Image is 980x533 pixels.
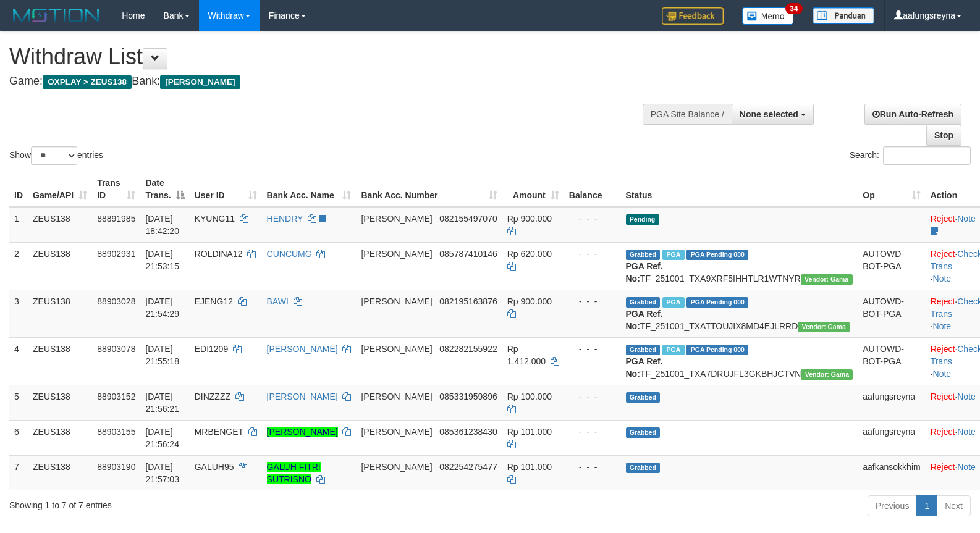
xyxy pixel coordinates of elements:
span: [PERSON_NAME] [361,214,432,224]
a: [PERSON_NAME] [267,344,338,354]
td: 1 [9,207,28,243]
h4: Game: Bank: [9,75,641,88]
a: Stop [926,125,961,146]
th: Amount: activate to sort column ascending [502,172,564,207]
b: PGA Ref. No: [626,261,663,283]
th: Game/API: activate to sort column ascending [28,172,92,207]
span: [PERSON_NAME] [361,462,432,472]
td: AUTOWD-BOT-PGA [858,242,925,290]
div: - - - [569,343,616,355]
label: Show entries [9,146,103,165]
span: EDI1209 [195,344,228,354]
td: 3 [9,290,28,337]
th: Status [621,172,858,207]
a: Next [937,495,971,516]
td: TF_251001_TXA7DRUJFL3GKBHJCTVN [621,337,858,385]
a: Previous [868,495,917,516]
th: Bank Acc. Name: activate to sort column ascending [262,172,357,207]
a: Reject [931,296,955,306]
select: Showentries [31,146,77,165]
img: MOTION_logo.png [9,6,103,25]
a: Reject [931,427,955,437]
th: Date Trans.: activate to sort column descending [140,172,189,207]
span: Rp 900.000 [507,296,552,306]
a: Reject [931,344,955,354]
b: PGA Ref. No: [626,309,663,331]
th: Balance [564,172,621,207]
a: Note [957,392,976,401]
span: GALUH95 [195,462,234,472]
span: [DATE] 21:55:18 [145,344,179,366]
td: 6 [9,420,28,455]
label: Search: [850,146,971,165]
a: Note [957,462,976,472]
span: [DATE] 21:56:24 [145,427,179,449]
div: - - - [569,295,616,308]
a: Reject [931,462,955,472]
span: Grabbed [626,463,661,473]
th: User ID: activate to sort column ascending [190,172,262,207]
button: None selected [732,104,814,125]
span: [DATE] 18:42:20 [145,214,179,236]
div: - - - [569,212,616,225]
b: PGA Ref. No: [626,356,663,379]
span: Grabbed [626,427,661,438]
span: [DATE] 21:54:29 [145,296,179,319]
span: [PERSON_NAME] [361,296,432,306]
span: [DATE] 21:53:15 [145,249,179,271]
input: Search: [883,146,971,165]
span: PGA Pending [686,250,748,260]
td: aafkansokkhim [858,455,925,490]
span: Vendor URL: https://trx31.1velocity.biz [801,369,853,380]
span: 34 [785,3,802,14]
span: [PERSON_NAME] [361,427,432,437]
span: Copy 082282155922 to clipboard [439,344,497,354]
span: Grabbed [626,392,661,403]
span: Copy 085331959896 to clipboard [439,392,497,401]
span: Copy 085787410146 to clipboard [439,249,497,259]
a: [PERSON_NAME] [267,427,338,437]
span: [PERSON_NAME] [361,344,432,354]
img: Feedback.jpg [662,7,724,25]
a: GALUH FITRI SUTRISNO [267,462,321,484]
a: Reject [931,392,955,401]
span: Marked by aafchomsokheang [662,297,684,308]
h1: Withdraw List [9,44,641,69]
span: [PERSON_NAME] [361,392,432,401]
div: - - - [569,390,616,403]
span: ROLDINA12 [195,249,243,259]
span: Grabbed [626,250,661,260]
td: ZEUS138 [28,385,92,420]
div: - - - [569,461,616,473]
span: EJENG12 [195,296,233,306]
a: 1 [916,495,937,516]
td: ZEUS138 [28,207,92,243]
span: OXPLAY > ZEUS138 [43,75,132,89]
td: ZEUS138 [28,455,92,490]
a: Note [933,274,952,283]
span: Copy 082195163876 to clipboard [439,296,497,306]
span: [PERSON_NAME] [160,75,240,89]
td: AUTOWD-BOT-PGA [858,337,925,385]
span: Marked by aafchomsokheang [662,250,684,260]
img: panduan.png [813,7,874,24]
span: Copy 082254275477 to clipboard [439,462,497,472]
span: DINZZZZ [195,392,230,401]
span: PGA Pending [686,345,748,355]
span: Vendor URL: https://trx31.1velocity.biz [798,322,850,332]
th: Trans ID: activate to sort column ascending [92,172,140,207]
span: Rp 1.412.000 [507,344,546,366]
span: 88891985 [97,214,135,224]
th: ID [9,172,28,207]
span: Rp 101.000 [507,462,552,472]
span: 88902931 [97,249,135,259]
td: TF_251001_TXATTOUJIX8MD4EJLRRD [621,290,858,337]
span: Rp 900.000 [507,214,552,224]
td: aafungsreyna [858,385,925,420]
td: aafungsreyna [858,420,925,455]
td: TF_251001_TXA9XRF5IHHTLR1WTNYR [621,242,858,290]
span: Pending [626,214,659,225]
span: 88903078 [97,344,135,354]
a: Note [933,321,952,331]
span: Rp 101.000 [507,427,552,437]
